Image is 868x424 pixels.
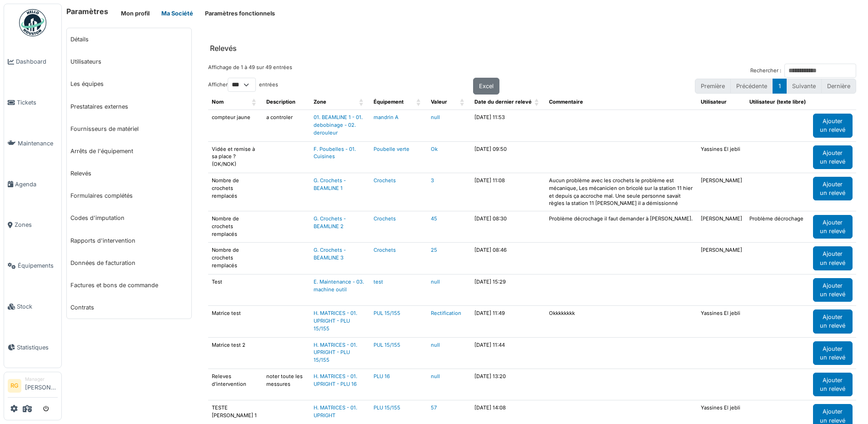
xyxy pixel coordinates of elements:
td: noter toute les messures [263,369,309,400]
div: Ajouter un relevé [813,145,853,169]
a: G. Crochets - BEAMLINE 2 [314,215,346,229]
td: Nombre de crochets remplacés [208,211,263,243]
span: Stock [17,302,58,311]
a: Utilisateurs [67,50,191,73]
a: Ajouter un relevé [813,223,853,229]
span: Zone: Activate to sort [359,95,364,110]
a: Formulaires complétés [67,185,191,207]
span: Valeur [431,99,447,105]
div: Ajouter un relevé [813,246,853,270]
span: Valeur: Activate to sort [460,95,465,110]
a: null [431,373,440,379]
a: Ajouter un relevé [813,255,853,261]
td: Yassines El jebli [697,141,746,173]
a: Données de facturation [67,252,191,274]
h6: Paramètres [66,7,108,16]
a: PUL 15/155 [374,342,400,348]
div: Ajouter un relevé [813,114,853,137]
button: 1 [773,79,787,94]
td: Okkkkkkkk [545,306,697,337]
div: Affichage de 1 à 49 sur 49 entrées [208,64,292,78]
div: Ajouter un relevé [813,215,853,239]
span: Excel [479,83,494,90]
td: [DATE] 11:08 [471,173,545,211]
span: Date du dernier relevé: Activate to sort [534,95,540,110]
img: Badge_color-CXgf-gQk.svg [19,9,46,36]
span: Commentaire [549,99,583,105]
td: Test [208,274,263,305]
a: Codes d'imputation [67,207,191,229]
div: Ajouter un relevé [813,373,853,396]
a: Prestataires externes [67,95,191,118]
td: Matrice test [208,306,263,337]
a: Tickets [4,82,61,123]
td: [PERSON_NAME] [697,173,746,211]
a: Ajouter un relevé [813,413,853,419]
td: Yassines El jebli [697,306,746,337]
button: Mon profil [115,6,155,21]
a: test [374,279,383,285]
td: [DATE] 11:53 [471,110,545,141]
a: Ajouter un relevé [813,122,853,128]
a: RG Manager[PERSON_NAME] [8,376,58,398]
a: Statistiques [4,327,61,368]
a: Arrêts de l'équipement [67,140,191,162]
a: Ok [431,146,438,152]
td: Problème décrochage il faut demander à [PERSON_NAME]. [545,211,697,243]
span: Tickets [17,98,58,107]
a: H. MATRICES - 01. UPRIGHT - PLU 16 [314,373,357,387]
a: Ajouter un relevé [813,286,853,293]
a: Dashboard [4,41,61,82]
a: Détails [67,28,191,50]
a: E. Maintenance - 03. machine outil [314,279,364,293]
span: Nom: Activate to sort [252,95,257,110]
a: G. Crochets - BEAMLINE 1 [314,177,346,191]
a: 25 [431,247,437,253]
span: Équipement [374,99,404,105]
button: Excel [473,78,499,95]
select: Afficherentrées [228,78,256,92]
span: Agenda [15,180,58,189]
a: Ajouter un relevé [813,318,853,324]
td: compteur jaune [208,110,263,141]
a: Les équipes [67,73,191,95]
a: H. MATRICES - 01. UPRIGHT - PLU 15/155 [314,310,357,332]
td: [DATE] 13:20 [471,369,545,400]
a: Poubelle verte [374,146,409,152]
div: Ajouter un relevé [813,177,853,200]
div: Manager [25,376,58,383]
label: Afficher entrées [208,78,278,92]
li: [PERSON_NAME] [25,376,58,395]
a: mandrin A [374,114,399,120]
td: [DATE] 08:30 [471,211,545,243]
a: Ajouter un relevé [813,185,853,191]
a: Ajouter un relevé [813,349,853,356]
span: Équipement: Activate to sort [416,95,422,110]
a: 3 [431,177,434,184]
a: Rectification [431,310,461,316]
a: Agenda [4,164,61,205]
td: Problème décrochage [746,211,809,243]
h6: Relevés [210,44,237,53]
span: Zones [15,220,58,229]
td: [PERSON_NAME] [697,211,746,243]
td: Matrice test 2 [208,337,263,369]
td: [DATE] 08:46 [471,243,545,274]
a: Rapports d'intervention [67,229,191,252]
span: Équipements [18,261,58,270]
a: H. MATRICES - 01. UPRIGHT - PLU 15/155 [314,342,357,364]
label: Rechercher : [750,67,781,75]
a: Ajouter un relevé [813,381,853,387]
span: Utilisateur (texte libre) [749,99,806,105]
button: Ma Société [155,6,199,21]
a: null [431,342,440,348]
a: Factures et bons de commande [67,274,191,296]
td: [DATE] 11:49 [471,306,545,337]
a: H. MATRICES - 01. UPRIGHT [314,404,357,419]
div: Ajouter un relevé [813,309,853,333]
a: Crochets [374,215,396,222]
td: Nombre de crochets remplacés [208,243,263,274]
a: F. Poubelles - 01. Cuisines [314,146,356,160]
